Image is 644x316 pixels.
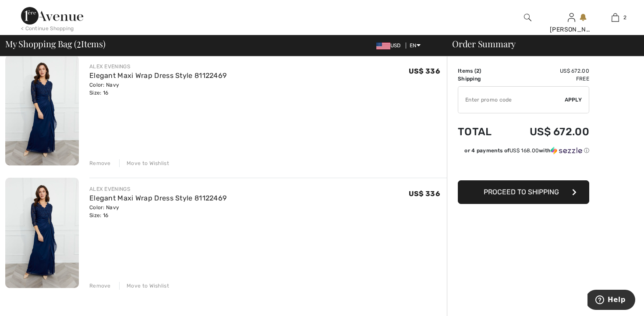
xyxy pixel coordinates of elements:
[458,75,506,83] td: Shipping
[5,39,106,48] span: My Shopping Bag ( Items)
[376,42,390,49] img: US Dollar
[510,147,539,154] span: US$ 168.00
[612,12,619,23] img: My Bag
[89,185,226,193] div: ALEX EVENINGS
[476,68,479,74] span: 2
[458,117,506,147] td: Total
[119,282,169,290] div: Move to Wishlist
[89,81,226,97] div: Color: Navy Size: 16
[21,7,83,25] img: 1ère Avenue
[119,159,169,167] div: Move to Wishlist
[524,12,531,23] img: search the website
[89,282,111,290] div: Remove
[5,55,79,165] img: Elegant Maxi Wrap Dress Style 81122469
[409,67,440,75] span: US$ 336
[458,180,589,204] button: Proceed to Shipping
[89,204,226,219] div: Color: Navy Size: 16
[565,96,582,104] span: Apply
[506,75,589,83] td: Free
[89,71,226,80] a: Elegant Maxi Wrap Dress Style 81122469
[376,42,404,49] span: USD
[77,37,81,49] span: 2
[464,147,589,154] div: or 4 payments of with
[89,159,111,167] div: Remove
[89,63,226,70] div: ALEX EVENINGS
[21,25,74,32] div: < Continue Shopping
[587,290,635,312] iframe: Opens a widget where you can find more information
[458,147,589,158] div: or 4 payments ofUS$ 168.00withSezzle Click to learn more about Sezzle
[623,14,626,21] span: 2
[442,39,639,48] div: Order Summary
[458,158,589,177] iframe: PayPal-paypal
[410,42,421,49] span: EN
[568,13,575,21] a: Sign In
[506,67,589,75] td: US$ 672.00
[89,194,226,202] a: Elegant Maxi Wrap Dress Style 81122469
[506,117,589,147] td: US$ 672.00
[484,188,559,196] span: Proceed to Shipping
[551,147,582,154] img: Sezzle
[5,178,79,288] img: Elegant Maxi Wrap Dress Style 81122469
[550,25,593,34] div: [PERSON_NAME]
[568,12,575,23] img: My Info
[594,12,637,23] a: 2
[458,67,506,75] td: Items ( )
[409,190,440,198] span: US$ 336
[458,87,565,113] input: Promo code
